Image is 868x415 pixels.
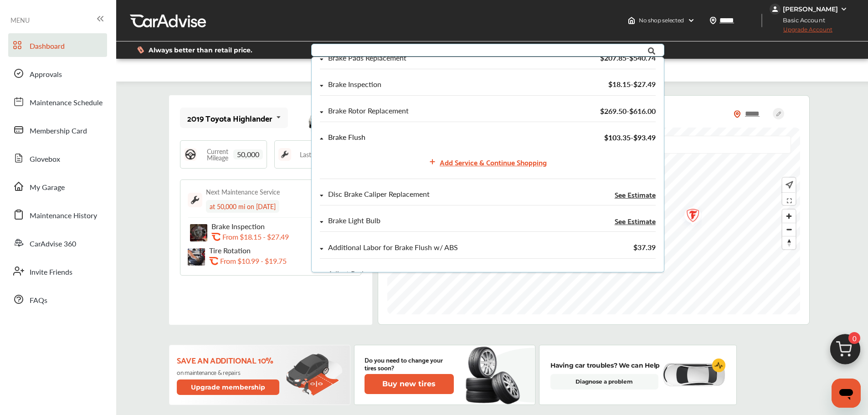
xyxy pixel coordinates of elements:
[286,354,343,396] img: update-membership.81812027.svg
[30,41,65,52] span: Dashboard
[600,106,655,116] span: $269.50 - $616.00
[30,97,103,109] span: Maintenance Schedule
[10,16,30,24] span: MENU
[770,26,832,37] span: Upgrade Account
[782,223,796,236] span: Zoom out
[233,149,263,159] span: 50,000
[840,5,847,13] img: WGsFRI8htEPBVLJbROoPRyZpYNWhNONpIPPETTm6eUC0GeLEiAAAAAElFTkSuQmCC
[608,79,655,89] span: $18.15 - $27.49
[8,203,107,226] a: Maintenance History
[465,343,525,407] img: new-tire.a0c7fe23.svg
[662,363,725,387] img: diagnose-vehicle.c84bcb0a.svg
[328,133,365,141] div: Brake Flush
[440,156,547,168] div: Add Service & Continue Shopping
[550,374,658,389] a: Diagnose a problem
[30,266,72,278] span: Invite Friends
[278,148,291,161] img: maintenance_logo
[782,223,796,236] button: Zoom out
[222,232,289,241] p: From $18.15 - $27.49
[848,332,860,344] span: 0
[761,14,762,27] img: header-divider.bc55588e.svg
[30,69,62,81] span: Approvals
[30,125,87,137] span: Membership Card
[206,200,279,213] div: at 50,000 mi on [DATE]
[783,5,838,13] div: [PERSON_NAME]
[188,248,205,266] img: tire-rotation-thumb.jpg
[550,360,660,370] p: Having car troubles? We can Help
[8,287,107,311] a: FAQs
[678,203,700,231] div: Map marker
[678,203,702,231] img: logo-firestone.png
[365,356,454,371] p: Do you need to change your tires soon?
[137,46,144,54] img: dollor_label_vector.a70140d1.svg
[8,90,107,113] a: Maintenance Schedule
[633,242,655,252] span: $37.39
[30,295,47,307] span: FAQs
[639,17,684,24] span: No shop selected
[177,379,280,395] button: Upgrade membership
[8,259,107,283] a: Invite Friends
[628,17,635,24] img: header-home-logo.8d720a4f.svg
[770,4,781,15] img: jVpblrzwTbfkPYzPPzSLxeg0AAAAASUVORK5CYII=
[30,238,76,250] span: CarAdvise 360
[328,217,380,225] div: Brake Light Bulb
[365,374,456,394] a: Buy new tires
[8,231,107,255] a: CarAdvise 360
[328,54,406,62] div: Brake Pads Replacement
[188,193,202,207] img: maintenance_logo
[712,359,726,372] img: cardiogram-logo.18e20815.svg
[187,113,272,123] div: 2019 Toyota Highlander
[300,151,333,158] span: Last Service
[307,97,361,138] img: mobile_13037_st0640_046.jpg
[8,61,107,85] a: Approvals
[209,246,309,255] p: Tire Rotation
[328,190,430,198] div: Disc Brake Caliper Replacement
[190,224,207,241] img: brake-inspection-thumb.jpg
[782,236,796,249] button: Reset bearing to north
[177,355,281,365] p: Save an additional 10%
[688,17,695,24] img: header-down-arrow.9dd2ce7d.svg
[614,191,655,198] span: See Estimate
[184,148,197,161] img: steering_logo
[211,222,312,231] p: Brake Inspection
[614,270,655,277] span: See Estimate
[328,244,458,251] div: Additional Labor for Brake Flush w/ ABS
[30,210,97,222] span: Maintenance History
[734,110,741,118] img: location_vector_orange.38f05af8.svg
[8,118,107,142] a: Membership Card
[709,17,717,24] img: location_vector.a44bc228.svg
[782,210,796,223] button: Zoom in
[220,256,287,265] p: From $10.99 - $19.75
[604,132,655,143] span: $103.35 - $93.49
[328,81,381,88] div: Brake Inspection
[8,33,107,57] a: Dashboard
[365,374,454,394] button: Buy new tires
[600,52,655,63] span: $207.85 - $540.74
[149,47,252,53] span: Always better than retail price.
[614,217,655,225] span: See Estimate
[770,15,832,25] span: Basic Account
[177,369,281,376] p: on maintenance & repairs
[784,180,793,190] img: recenter.ce011a49.svg
[823,330,867,374] img: cart_icon.3d0951e8.svg
[30,154,60,165] span: Glovebox
[206,187,280,196] div: Next Maintenance Service
[8,174,107,198] a: My Garage
[328,270,372,278] div: Adjust Brakes
[832,379,861,408] iframe: Button to launch messaging window
[30,182,65,194] span: My Garage
[201,148,233,161] span: Current Mileage
[8,146,107,170] a: Glovebox
[328,107,409,115] div: Brake Rotor Replacement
